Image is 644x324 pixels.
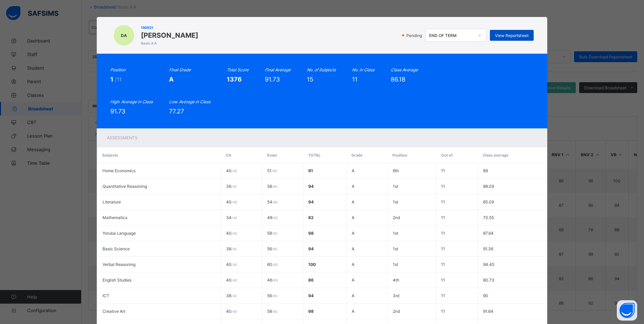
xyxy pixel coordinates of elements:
[308,293,314,298] span: 94
[267,215,278,220] span: 48
[483,153,509,158] span: Class average
[308,184,314,189] span: 94
[103,246,130,251] span: Basic Science
[352,293,354,298] span: A
[267,262,278,267] span: 60
[393,293,399,298] span: 3rd
[141,25,198,30] span: 150921
[393,262,398,267] span: 1st
[272,263,278,267] span: / 60
[308,168,313,173] span: 91
[308,215,314,220] span: 82
[267,199,278,204] span: 54
[226,246,237,251] span: 38
[352,168,354,173] span: A
[483,231,494,236] span: 87.64
[267,168,277,173] span: 51
[231,184,237,188] span: / 40
[267,184,277,189] span: 58
[272,247,277,251] span: / 60
[110,108,125,115] span: 91.73
[393,277,399,283] span: 4th
[351,153,363,158] span: Grade
[393,168,399,173] span: 6th
[393,215,400,220] span: 2nd
[226,153,231,158] span: CA
[441,184,445,189] span: 11
[483,246,493,251] span: 91.36
[169,99,210,104] i: Low. Average in Class
[352,67,374,72] i: No. in Class
[441,309,445,314] span: 11
[103,262,135,267] span: Verbal Reasoning
[393,309,400,314] span: 2nd
[232,231,237,235] span: / 40
[110,76,115,83] span: 1
[103,231,136,236] span: Yoruba Language
[441,246,445,251] span: 11
[352,262,354,267] span: A
[102,153,118,158] span: Subjects
[617,300,637,321] button: Open asap
[103,293,109,298] span: ICT
[272,294,277,298] span: / 60
[393,246,398,251] span: 1st
[231,294,237,298] span: / 40
[272,184,277,188] span: / 60
[115,76,122,83] span: /11
[352,309,354,314] span: A
[232,200,237,204] span: / 40
[308,246,314,251] span: 94
[103,309,125,314] span: Creative Art
[391,76,405,83] span: 86.18
[231,247,237,251] span: / 40
[169,108,184,115] span: 77.27
[226,199,237,204] span: 40
[352,215,354,220] span: A
[483,215,494,220] span: 70.55
[267,246,277,251] span: 56
[393,184,398,189] span: 1st
[352,246,354,251] span: A
[226,215,237,220] span: 34
[352,277,354,283] span: A
[232,278,237,282] span: / 40
[169,67,191,72] i: Final Grade
[308,153,320,158] span: Total
[441,215,445,220] span: 11
[103,184,147,189] span: Quantitative Reasoning
[267,309,277,314] span: 58
[441,277,445,283] span: 11
[308,277,314,283] span: 86
[441,168,445,173] span: 11
[232,309,237,313] span: / 40
[406,33,424,38] span: Pending
[441,231,445,236] span: 11
[352,184,354,189] span: A
[392,153,407,158] span: Position
[121,33,127,38] span: DA
[169,76,173,83] span: A
[441,293,445,298] span: 11
[107,135,137,140] span: Assessments
[441,199,445,204] span: 11
[265,76,280,83] span: 91.73
[226,184,237,189] span: 36
[265,67,291,72] i: Final Average
[441,262,445,267] span: 11
[483,293,488,298] span: 90
[483,262,494,267] span: 94.45
[226,293,237,298] span: 38
[272,309,277,313] span: / 60
[308,309,314,314] span: 98
[483,277,494,283] span: 80.73
[429,33,474,38] div: END OF TERM
[232,216,237,220] span: / 40
[267,277,278,283] span: 46
[110,67,126,72] i: Position
[226,231,237,236] span: 40
[308,199,314,204] span: 94
[393,231,398,236] span: 1st
[141,41,198,45] span: Basic 4 A
[103,199,121,204] span: Literature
